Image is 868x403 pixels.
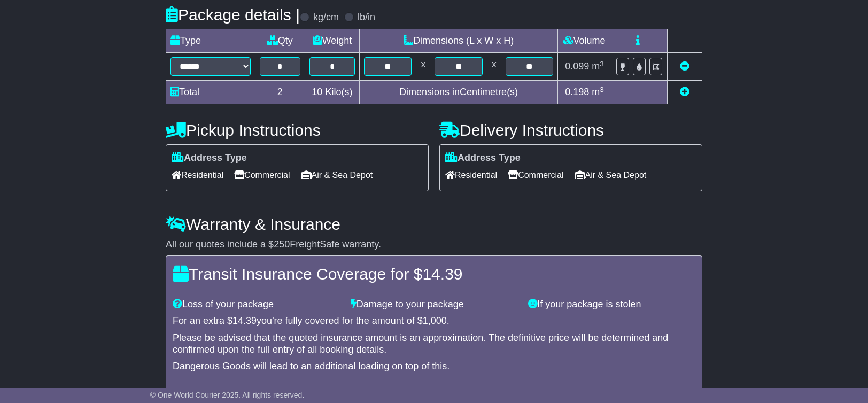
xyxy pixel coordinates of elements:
[358,12,375,24] label: lb/in
[445,152,521,164] label: Address Type
[173,315,695,327] div: For an extra $ you're fully covered for the amount of $ .
[592,87,604,97] span: m
[487,53,501,81] td: x
[172,152,247,164] label: Address Type
[150,391,305,399] span: © One World Courier 2025. All rights reserved.
[173,361,695,373] div: Dangerous Goods will lead to an additional loading on top of this.
[255,81,305,104] td: 2
[575,167,647,183] span: Air & Sea Depot
[592,61,604,72] span: m
[508,167,563,183] span: Commercial
[166,239,702,251] div: All our quotes include a $ FreightSafe warranty.
[345,299,523,311] div: Damage to your package
[232,315,257,326] span: 14.39
[255,29,305,53] td: Qty
[445,167,497,183] span: Residential
[523,299,701,311] div: If your package is stolen
[305,29,360,53] td: Weight
[313,12,339,24] label: kg/cm
[167,299,345,311] div: Loss of your package
[680,61,689,72] a: Remove this item
[305,81,360,104] td: Kilo(s)
[360,29,558,53] td: Dimensions (L x W x H)
[312,87,322,97] span: 10
[360,81,558,104] td: Dimensions in Centimetre(s)
[166,215,702,233] h4: Warranty & Insurance
[173,332,695,355] div: Please be advised that the quoted insurance amount is an approximation. The definitive price will...
[422,265,462,283] span: 14.39
[416,53,430,81] td: x
[557,29,611,53] td: Volume
[274,239,290,250] span: 250
[173,265,695,283] h4: Transit Insurance Coverage for $
[166,29,255,53] td: Type
[166,6,300,24] h4: Package details |
[172,167,223,183] span: Residential
[565,61,589,72] span: 0.099
[423,315,447,326] span: 1,000
[600,86,604,94] sup: 3
[166,81,255,104] td: Total
[680,87,689,97] a: Add new item
[234,167,290,183] span: Commercial
[439,121,702,139] h4: Delivery Instructions
[166,121,429,139] h4: Pickup Instructions
[301,167,373,183] span: Air & Sea Depot
[600,60,604,68] sup: 3
[565,87,589,97] span: 0.198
